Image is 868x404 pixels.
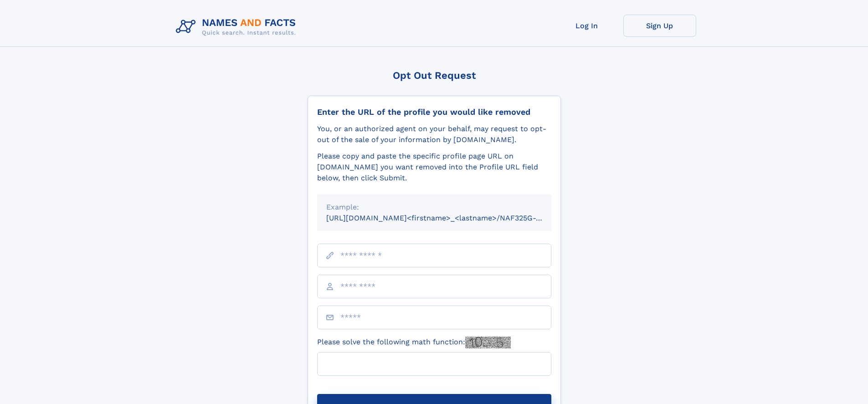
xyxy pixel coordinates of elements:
[326,214,569,222] small: [URL][DOMAIN_NAME]<firstname>_<lastname>/NAF325G-xxxxxxxx
[317,123,551,145] div: You, or an authorized agent on your behalf, may request to opt-out of the sale of your informatio...
[326,202,542,213] div: Example:
[317,107,551,117] div: Enter the URL of the profile you would like removed
[317,337,511,348] label: Please solve the following math function:
[317,151,551,184] div: Please copy and paste the specific profile page URL on [DOMAIN_NAME] you want removed into the Pr...
[308,70,561,81] div: Opt Out Request
[172,15,303,39] img: Logo Names and Facts
[623,15,696,37] a: Sign Up
[550,15,623,37] a: Log In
